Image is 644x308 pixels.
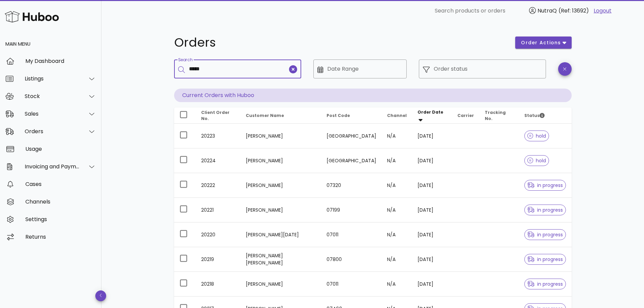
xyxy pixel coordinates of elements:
[25,234,96,240] div: Returns
[412,173,452,198] td: [DATE]
[246,113,284,118] span: Customer Name
[515,37,571,49] button: order actions
[387,113,407,118] span: Channel
[25,216,96,222] div: Settings
[485,110,506,121] span: Tracking No.
[521,39,561,46] span: order actions
[452,108,479,124] th: Carrier
[382,247,412,272] td: N/A
[321,173,382,198] td: 07320
[479,108,519,124] th: Tracking No.
[240,198,321,222] td: [PERSON_NAME]
[327,113,350,118] span: Post Code
[382,198,412,222] td: N/A
[240,148,321,173] td: [PERSON_NAME]
[412,222,452,247] td: [DATE]
[382,272,412,297] td: N/A
[321,148,382,173] td: [GEOGRAPHIC_DATA]
[25,128,80,135] div: Orders
[240,222,321,247] td: [PERSON_NAME][DATE]
[240,272,321,297] td: [PERSON_NAME]
[240,247,321,272] td: [PERSON_NAME] [PERSON_NAME]
[196,124,240,148] td: 20223
[25,146,96,152] div: Usage
[412,247,452,272] td: [DATE]
[196,222,240,247] td: 20220
[196,148,240,173] td: 20224
[594,7,612,15] a: Logout
[196,272,240,297] td: 20218
[382,173,412,198] td: N/A
[457,113,474,118] span: Carrier
[25,163,80,170] div: Invoicing and Payments
[321,272,382,297] td: 07011
[412,272,452,297] td: [DATE]
[527,257,563,262] span: in progress
[25,58,96,64] div: My Dashboard
[527,208,563,212] span: in progress
[538,7,557,15] span: NutraQ
[201,110,230,121] span: Client Order No.
[321,247,382,272] td: 07800
[321,222,382,247] td: 07011
[412,148,452,173] td: [DATE]
[412,108,452,124] th: Order Date: Sorted descending. Activate to remove sorting.
[196,247,240,272] td: 20219
[5,9,59,24] img: Huboo Logo
[382,108,412,124] th: Channel
[25,181,96,187] div: Cases
[382,124,412,148] td: N/A
[25,75,80,82] div: Listings
[174,89,572,102] p: Current Orders with Huboo
[527,282,563,286] span: in progress
[196,198,240,222] td: 20221
[558,7,589,15] span: (Ref: 13692)
[527,183,563,188] span: in progress
[196,173,240,198] td: 20222
[25,198,96,205] div: Channels
[527,232,563,237] span: in progress
[289,65,297,73] button: clear icon
[382,148,412,173] td: N/A
[321,108,382,124] th: Post Code
[527,158,546,163] span: hold
[418,109,443,115] span: Order Date
[196,108,240,124] th: Client Order No.
[240,108,321,124] th: Customer Name
[174,37,507,49] h1: Orders
[412,198,452,222] td: [DATE]
[240,124,321,148] td: [PERSON_NAME]
[527,134,546,138] span: hold
[25,93,80,99] div: Stock
[25,111,80,117] div: Sales
[178,57,192,63] label: Search
[519,108,572,124] th: Status
[524,113,545,118] span: Status
[382,222,412,247] td: N/A
[412,124,452,148] td: [DATE]
[321,124,382,148] td: [GEOGRAPHIC_DATA]
[240,173,321,198] td: [PERSON_NAME]
[321,198,382,222] td: 07199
